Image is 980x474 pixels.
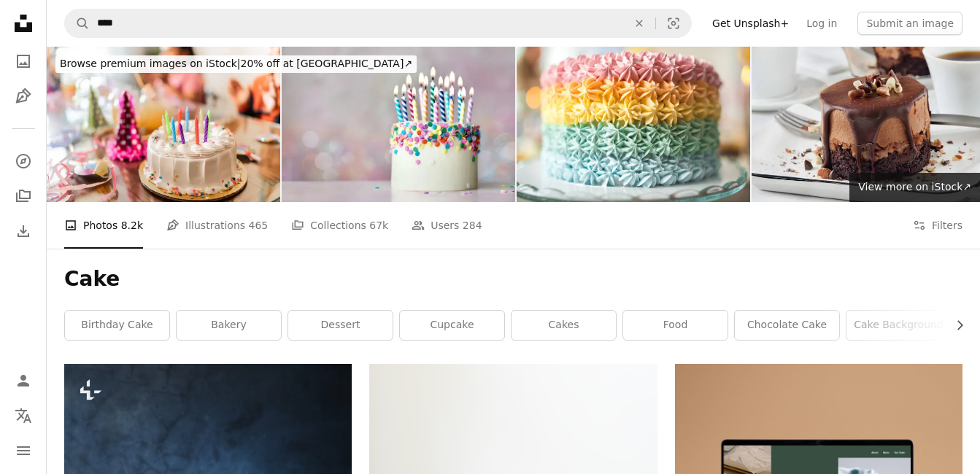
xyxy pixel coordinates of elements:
[857,12,962,35] button: Submit an image
[64,9,692,38] form: Find visuals sitewide
[517,47,750,202] img: Beautiful Colorful Cake at Baby Shower Celebration
[249,217,269,233] span: 465
[463,217,482,233] span: 284
[412,202,482,249] a: Users 284
[623,9,655,37] button: Clear
[65,311,169,340] a: birthday cake
[703,12,798,35] a: Get Unsplash+
[9,436,38,465] button: Menu
[913,202,962,249] button: Filters
[60,58,240,69] span: Browse premium images on iStock |
[858,181,971,193] span: View more on iStock ↗
[846,311,951,340] a: cake background
[65,9,90,37] button: Search Unsplash
[47,47,425,82] a: Browse premium images on iStock|20% off at [GEOGRAPHIC_DATA]↗
[735,311,839,340] a: chocolate cake
[64,266,962,292] h1: Cake
[512,311,616,340] a: cakes
[166,202,268,249] a: Illustrations 465
[60,58,412,69] span: 20% off at [GEOGRAPHIC_DATA] ↗
[946,311,962,340] button: scroll list to the right
[47,47,280,202] img: Close-up of a birthday cake on the table at home
[9,366,38,395] a: Log in / Sign up
[288,311,393,340] a: dessert
[849,173,980,202] a: View more on iStock↗
[656,9,691,37] button: Visual search
[9,82,38,111] a: Illustrations
[9,217,38,246] a: Download History
[369,217,388,233] span: 67k
[623,311,728,340] a: food
[282,47,515,202] img: Colorful celebration birthday cake with colorful birthday candles and sugar sprinkles
[400,311,504,340] a: cupcake
[9,182,38,211] a: Collections
[291,202,388,249] a: Collections 67k
[798,12,846,35] a: Log in
[9,147,38,176] a: Explore
[9,47,38,76] a: Photos
[177,311,281,340] a: bakery
[9,401,38,430] button: Language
